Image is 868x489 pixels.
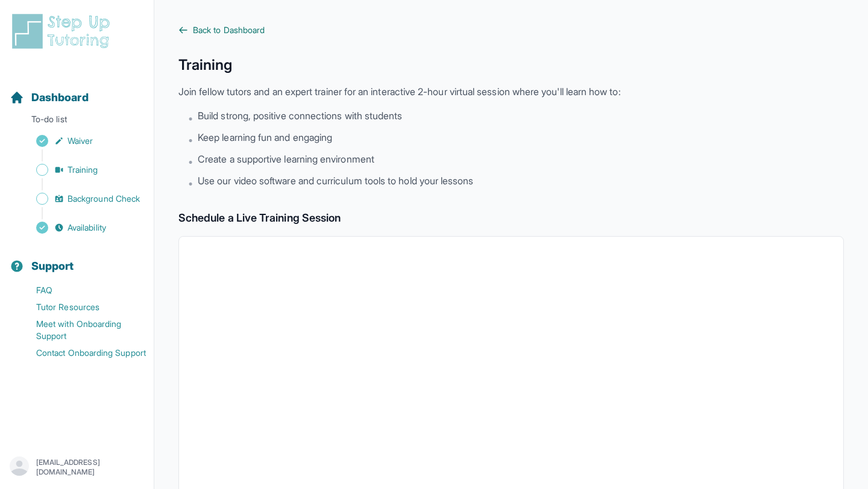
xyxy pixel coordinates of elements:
[36,458,144,477] p: [EMAIL_ADDRESS][DOMAIN_NAME]
[10,219,154,236] a: Availability
[5,113,149,130] p: To-do list
[10,344,154,361] a: Contact Onboarding Support
[31,89,89,106] span: Dashboard
[68,135,93,147] span: Waiver
[10,161,154,178] a: Training
[178,55,844,75] h1: Training
[68,193,140,205] span: Background Check
[188,132,193,147] span: •
[10,190,154,207] a: Background Check
[198,173,473,188] span: Use our video software and curriculum tools to hold your lessons
[198,130,332,145] span: Keep learning fun and engaging
[10,456,144,478] button: [EMAIL_ADDRESS][DOMAIN_NAME]
[10,89,89,106] a: Dashboard
[68,164,98,176] span: Training
[10,282,154,299] a: FAQ
[198,152,374,166] span: Create a supportive learning environment
[10,316,154,344] a: Meet with Onboarding Support
[188,154,193,169] span: •
[10,12,117,51] img: logo
[193,24,265,36] span: Back to Dashboard
[10,132,154,149] a: Waiver
[178,210,844,226] h2: Schedule a Live Training Session
[188,111,193,125] span: •
[178,84,844,99] p: Join fellow tutors and an expert trainer for an interactive 2-hour virtual session where you'll l...
[31,258,74,275] span: Support
[10,299,154,316] a: Tutor Resources
[178,24,844,36] a: Back to Dashboard
[198,108,402,123] span: Build strong, positive connections with students
[5,238,149,279] button: Support
[5,70,149,111] button: Dashboard
[188,176,193,190] span: •
[68,222,106,234] span: Availability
